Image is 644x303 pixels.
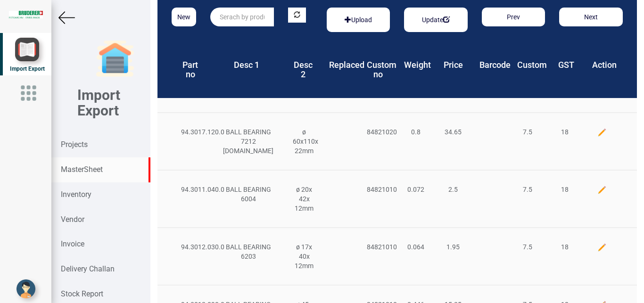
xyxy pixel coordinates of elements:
div: 34.65 [434,127,471,137]
button: Upload [339,12,378,27]
div: 84821010 [360,185,397,194]
h4: Weight [404,60,428,70]
strong: Delivery Challan [61,264,115,273]
strong: Inventory [61,190,91,199]
div: ø 60x110x 22mm [286,127,323,156]
h4: Desc 2 [291,60,315,79]
div: 84821010 [360,242,397,252]
button: Update [416,12,455,27]
div: Basic example [404,8,468,32]
button: Next [559,8,623,26]
img: edit.png [597,128,607,137]
div: 7.5 [509,242,546,252]
div: ø 20x 42x 12mm [286,185,323,213]
h4: Custom no [367,60,390,79]
button: Prev [482,8,545,26]
b: Import Export [77,87,120,119]
div: 0.072 [397,185,434,194]
h4: Custom [517,60,541,70]
div: 0.8 [397,127,434,137]
div: ø 17x 40x 12mm [286,242,323,270]
div: BALL BEARING 6004 [211,185,286,204]
div: 7.5 [509,185,546,194]
img: edit.png [597,185,607,195]
button: New [172,8,196,26]
strong: Projects [61,140,88,149]
h4: Action [592,60,616,70]
div: 94.3012.030.0 [174,242,211,252]
h4: Replaced [329,60,353,70]
div: 84821020 [360,127,397,137]
div: 1.95 [434,242,471,252]
img: garage-closed.png [96,40,134,78]
div: 0.064 [397,242,434,252]
div: 94.3011.040.0 [174,185,211,194]
strong: Vendor [61,215,84,224]
div: BALL BEARING 7212 [DOMAIN_NAME] [211,127,286,156]
div: 18 [546,127,583,137]
div: 94.3017.120.0 [174,127,211,137]
img: edit.png [597,243,607,252]
strong: MasterSheet [61,165,103,174]
div: 2.5 [434,185,471,194]
div: 18 [546,185,583,194]
h4: Part no [179,60,202,79]
strong: Stock Report [61,289,103,298]
div: BALL BEARING 6203 [211,242,286,261]
span: Import Export [10,66,45,72]
div: 18 [546,242,583,252]
h4: Barcode [479,60,503,70]
div: Basic example [327,8,390,32]
input: Serach by product part no [210,8,274,26]
h4: Price [442,60,465,70]
div: 7.5 [509,127,546,137]
strong: Invoice [61,239,84,248]
h4: Desc 1 [216,60,278,70]
h4: GST [554,60,578,70]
